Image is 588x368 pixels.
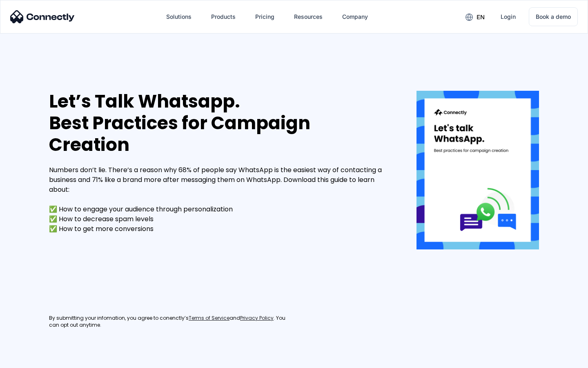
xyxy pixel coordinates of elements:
[16,354,49,365] ul: Language list
[336,7,374,27] div: Company
[459,11,491,23] div: en
[287,7,329,27] div: Resources
[240,315,274,322] a: Privacy Policy
[49,244,253,305] iframe: Form 0
[294,11,323,22] div: Resources
[342,11,368,22] div: Company
[166,11,192,22] div: Solutions
[49,91,392,155] div: Let’s Talk Whatsapp. Best Practices for Campaign Creation
[249,7,281,27] a: Pricing
[494,7,522,27] a: Login
[211,11,236,22] div: Products
[189,315,229,322] a: Terms of Service
[205,7,242,27] div: Products
[477,11,485,23] div: en
[255,11,274,22] div: Pricing
[529,7,578,26] a: Book a demo
[49,165,392,234] div: Numbers don’t lie. There’s a reason why 68% of people say WhatsApp is the easiest way of contacti...
[160,7,198,27] div: Solutions
[10,10,75,23] img: Connectly Logo
[501,11,516,22] div: Login
[49,315,294,329] div: By submitting your infomation, you agree to conenctly’s and . You can opt out anytime.
[8,354,49,365] aside: Language selected: English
